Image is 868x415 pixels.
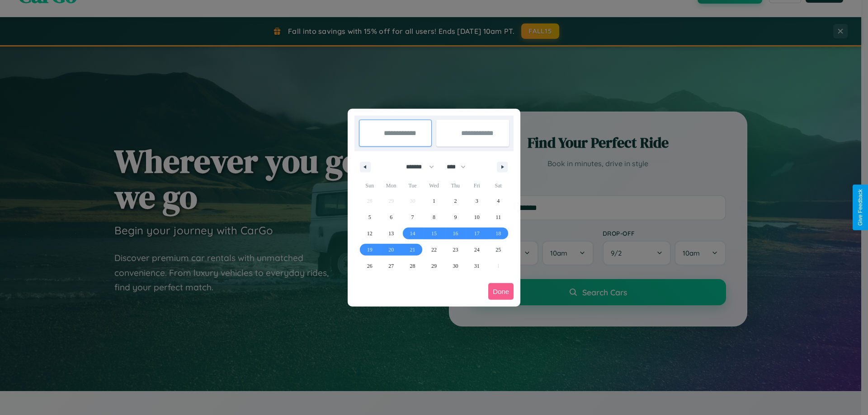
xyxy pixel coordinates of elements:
span: 1 [433,193,435,209]
button: 3 [466,193,487,209]
span: 10 [474,209,480,225]
button: 22 [423,242,444,258]
button: 4 [488,193,509,209]
button: 18 [488,225,509,242]
span: 24 [474,242,480,258]
button: 27 [380,258,401,274]
span: Wed [423,178,444,193]
button: 24 [466,242,487,258]
span: 19 [367,242,373,258]
span: 25 [495,242,501,258]
button: 30 [445,258,466,274]
button: 10 [466,209,487,225]
button: 2 [445,193,466,209]
span: 2 [454,193,457,209]
span: 28 [410,258,415,274]
button: Done [488,283,514,300]
span: 5 [368,209,371,225]
button: 26 [359,258,380,274]
button: 19 [359,242,380,258]
button: 20 [380,242,401,258]
span: 21 [410,242,415,258]
button: 7 [402,209,423,225]
span: Thu [445,178,466,193]
button: 12 [359,225,380,242]
button: 25 [488,242,509,258]
span: 23 [453,242,458,258]
span: 12 [367,225,373,242]
button: 14 [402,225,423,242]
span: Sat [488,178,509,193]
button: 15 [423,225,444,242]
span: 7 [411,209,414,225]
button: 16 [445,225,466,242]
button: 31 [466,258,487,274]
span: 3 [476,193,478,209]
button: 6 [380,209,401,225]
div: Give Feedback [857,189,863,226]
span: 22 [431,242,437,258]
button: 13 [380,225,401,242]
button: 21 [402,242,423,258]
span: 4 [497,193,500,209]
span: 18 [495,225,501,242]
span: 27 [388,258,394,274]
button: 29 [423,258,444,274]
span: 15 [431,225,437,242]
span: 6 [390,209,392,225]
span: 20 [388,242,394,258]
span: Sun [359,178,380,193]
span: 13 [388,225,394,242]
span: 11 [495,209,501,225]
button: 17 [466,225,487,242]
span: 9 [454,209,457,225]
button: 1 [423,193,444,209]
span: Fri [466,178,487,193]
button: 5 [359,209,380,225]
span: 16 [453,225,458,242]
span: 17 [474,225,480,242]
button: 9 [445,209,466,225]
button: 23 [445,242,466,258]
span: 31 [474,258,480,274]
button: 28 [402,258,423,274]
span: 8 [433,209,435,225]
span: 30 [453,258,458,274]
span: 29 [431,258,437,274]
span: 14 [410,225,415,242]
span: 26 [367,258,373,274]
span: Mon [380,178,401,193]
button: 11 [488,209,509,225]
span: Tue [402,178,423,193]
button: 8 [423,209,444,225]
